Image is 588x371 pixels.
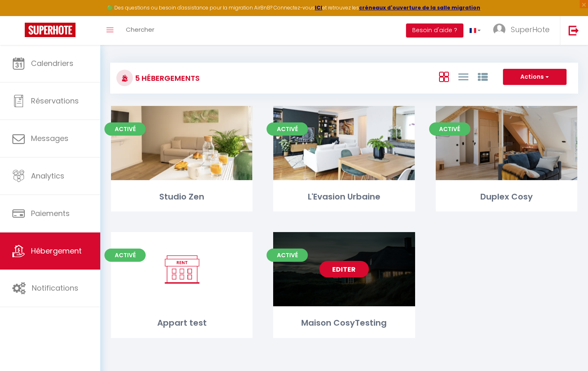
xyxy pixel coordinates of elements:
[120,16,161,45] a: Chercher
[111,190,253,203] div: Studio Zen
[32,283,78,293] span: Notifications
[503,69,567,85] button: Actions
[25,23,76,37] img: Super Booking
[487,16,560,45] a: ... SuperHote
[493,23,505,36] img: ...
[439,70,449,83] a: Vue en Box
[104,249,146,262] span: Activé
[133,69,200,87] h3: 5 Hébergements
[429,122,470,136] span: Activé
[31,208,70,218] span: Paiements
[273,317,415,329] div: Maison CosyTesting
[104,122,146,136] span: Activé
[511,24,550,35] span: SuperHote
[31,133,68,143] span: Messages
[126,25,154,34] span: Chercher
[7,3,31,28] button: Ouvrir le widget de chat LiveChat
[569,25,579,35] img: logout
[315,4,322,11] a: ICI
[406,23,463,38] button: Besoin d'aide ?
[436,190,577,203] div: Duplex Cosy
[31,246,82,256] span: Hébergement
[267,122,308,136] span: Activé
[478,70,488,83] a: Vue par Groupe
[31,171,64,181] span: Analytics
[319,261,369,277] a: Editer
[458,70,468,83] a: Vue en Liste
[31,58,73,68] span: Calendriers
[31,96,79,106] span: Réservations
[273,190,415,203] div: L'Evasion Urbaine
[111,317,253,329] div: Appart test
[359,4,480,11] a: créneaux d'ouverture de la salle migration
[267,249,308,262] span: Activé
